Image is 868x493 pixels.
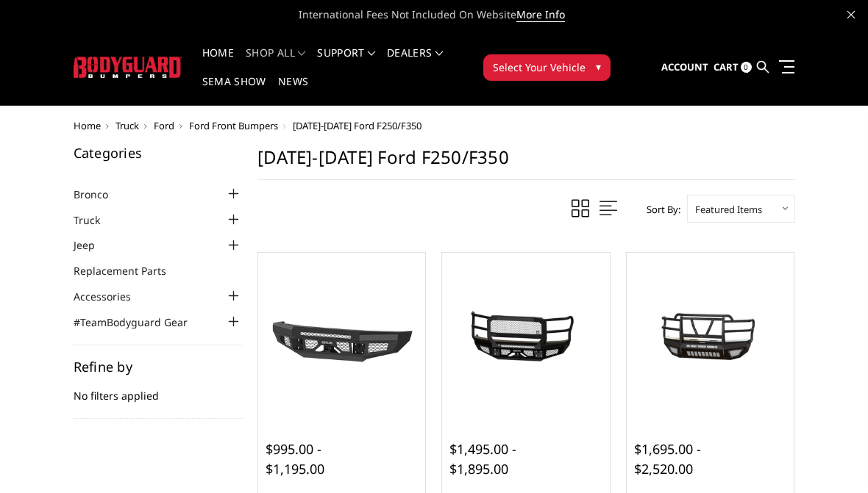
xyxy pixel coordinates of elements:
button: Select Your Vehicle [483,54,611,81]
span: [DATE]-[DATE] Ford F250/F350 [293,119,421,132]
a: #TeamBodyguard Gear [74,314,206,330]
a: Ford [154,119,174,132]
span: $1,695.00 - $2,520.00 [634,440,701,478]
a: Replacement Parts [74,263,185,278]
a: shop all [246,48,305,76]
h5: Refine by [74,360,243,373]
a: Cart 0 [714,48,752,87]
h1: [DATE]-[DATE] Ford F250/F350 [257,146,795,180]
a: Truck [74,212,118,228]
a: Dealers [387,48,443,76]
img: 2017-2022 Ford F250-350 - FT Series - Extreme Front Bumper [446,298,606,374]
img: 2017-2022 Ford F250-350 - FT Series - Base Front Bumper [262,292,422,381]
a: Ford Front Bumpers [189,119,278,132]
a: More Info [516,7,565,22]
a: 2017-2022 Ford F250-350 - FT Series - Base Front Bumper [262,256,422,417]
a: Account [661,48,708,87]
span: $1,495.00 - $1,895.00 [449,440,516,478]
a: 2017-2022 Ford F250-350 - T2 Series - Extreme Front Bumper (receiver or winch) 2017-2022 Ford F25... [630,256,791,417]
span: Cart [714,60,739,73]
span: Account [661,60,708,73]
a: News [278,76,308,105]
h5: Categories [74,146,243,159]
a: Truck [115,119,139,132]
span: ▾ [596,59,601,74]
img: 2017-2022 Ford F250-350 - T2 Series - Extreme Front Bumper (receiver or winch) [630,298,791,374]
a: Accessories [74,289,149,304]
label: Sort By: [638,198,680,220]
a: 2017-2022 Ford F250-350 - FT Series - Extreme Front Bumper 2017-2022 Ford F250-350 - FT Series - ... [446,256,606,417]
a: Home [202,48,234,76]
span: 0 [741,62,752,73]
span: $995.00 - $1,195.00 [266,440,324,478]
a: Jeep [74,237,113,253]
span: Select Your Vehicle [493,60,586,75]
img: BODYGUARD BUMPERS [74,57,182,78]
a: Home [74,119,101,132]
a: Bronco [74,187,127,202]
a: Support [317,48,375,76]
div: No filters applied [74,360,243,419]
a: SEMA Show [202,76,266,105]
